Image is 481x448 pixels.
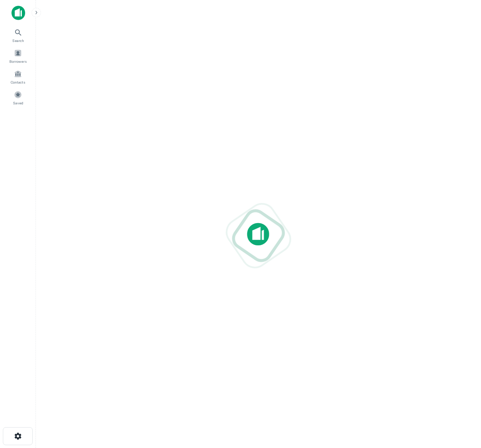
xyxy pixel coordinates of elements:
iframe: Chat Widget [445,368,481,402]
a: Contacts [2,67,34,86]
a: Saved [2,88,34,107]
span: Borrowers [9,58,27,64]
img: capitalize-icon.png [11,6,25,20]
span: Contacts [11,79,25,85]
a: Borrowers [2,46,34,66]
a: Search [2,25,34,45]
span: Saved [13,100,23,106]
span: Search [12,38,24,43]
